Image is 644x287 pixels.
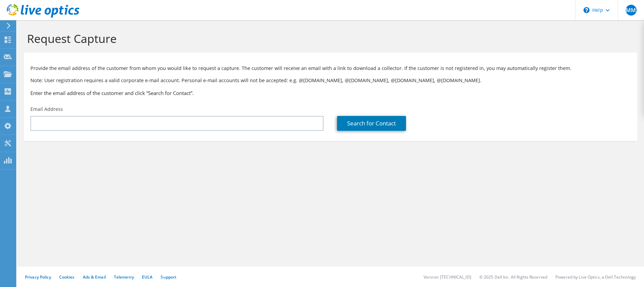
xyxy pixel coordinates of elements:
[555,274,636,280] li: Powered by Live Optics, a Dell Technology
[583,7,590,13] svg: \n
[337,116,406,131] a: Search for Contact
[83,274,106,280] a: Ads & Email
[59,274,75,280] a: Cookies
[27,31,630,46] h1: Request Capture
[30,65,630,72] p: Provide the email address of the customer from whom you would like to request a capture. The cust...
[161,274,176,280] a: Support
[626,5,637,16] span: MM
[25,274,51,280] a: Privacy Policy
[479,274,547,280] li: © 2025 Dell Inc. All Rights Reserved
[142,274,152,280] a: EULA
[114,274,134,280] a: Telemetry
[424,274,471,280] li: Version: [TECHNICAL_ID]
[30,89,630,97] h3: Enter the email address of the customer and click “Search for Contact”.
[30,77,630,84] p: Note: User registration requires a valid corporate e-mail account. Personal e-mail accounts will ...
[30,106,63,113] label: Email Address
